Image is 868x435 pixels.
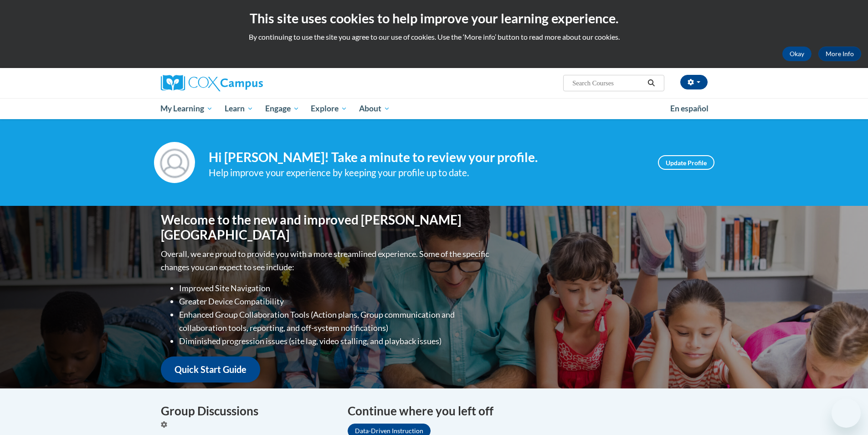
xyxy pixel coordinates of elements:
[348,402,708,420] h4: Continue where you left off
[161,356,260,383] a: Quick Start Guide
[7,32,861,42] p: By continuing to use the site you agree to our use of cookies. Use the ‘More info’ button to read...
[680,75,708,89] button: Account Settings
[311,103,347,114] span: Explore
[179,295,491,308] li: Greater Device Compatibility
[219,98,259,119] a: Learn
[259,98,305,119] a: Engage
[179,308,491,335] li: Enhanced Group Collaboration Tools (Action plans, Group communication and collaboration tools, re...
[644,78,658,89] button: Search
[179,335,491,348] li: Diminished progression issues (site lag, video stalling, and playback issues)
[832,398,861,428] iframe: Button to launch messaging window
[670,104,709,113] span: En español
[664,99,714,118] a: En español
[147,98,721,119] div: Main menu
[161,75,263,91] img: Cox Campus
[818,47,861,61] a: More Info
[209,150,644,165] h4: Hi [PERSON_NAME]! Take a minute to review your profile.
[179,282,491,295] li: Improved Site Navigation
[7,9,861,27] h2: This site uses cookies to help improve your learning experience.
[155,98,219,119] a: My Learning
[571,78,644,89] input: Search Courses
[265,103,299,114] span: Engage
[154,142,195,183] img: Profile Image
[161,212,491,243] h1: Welcome to the new and improved [PERSON_NAME][GEOGRAPHIC_DATA]
[353,98,396,119] a: About
[782,47,812,61] button: Okay
[161,247,491,274] p: Overall, we are proud to provide you with a more streamlined experience. Some of the specific cha...
[161,402,334,420] h4: Group Discussions
[160,103,213,114] span: My Learning
[658,155,714,170] a: Update Profile
[305,98,353,119] a: Explore
[209,165,644,180] div: Help improve your experience by keeping your profile up to date.
[359,103,390,114] span: About
[161,75,334,91] a: Cox Campus
[225,103,253,114] span: Learn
